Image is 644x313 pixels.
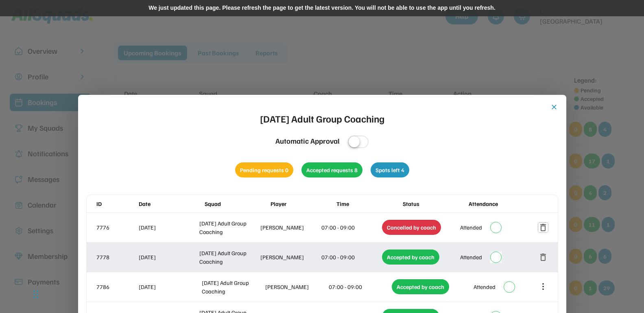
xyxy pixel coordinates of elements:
div: ID [96,199,137,208]
div: Accepted by coach [392,279,449,294]
div: Automatic Approval [275,136,340,147]
div: Player [271,199,335,208]
div: Date [139,199,203,208]
div: Time [336,199,401,208]
div: Attended [474,282,496,291]
div: [DATE] Adult Group Coaching [199,249,259,266]
div: Attendance [469,199,533,208]
button: delete [538,252,548,262]
div: Cancelled by coach [382,220,441,235]
div: [DATE] Adult Group Coaching [199,219,259,236]
div: Attended [460,223,482,232]
div: 07:00 - 09:00 [321,223,381,232]
div: 07:00 - 09:00 [321,253,381,261]
div: Status [403,199,467,208]
div: [PERSON_NAME] [260,223,320,232]
div: [DATE] Adult Group Coaching [202,278,264,295]
div: Accepted by coach [382,250,439,265]
button: close [550,103,558,111]
div: Attended [460,253,482,261]
div: Pending requests 0 [235,162,293,177]
div: [PERSON_NAME] [260,253,320,261]
div: [DATE] Adult Group Coaching [260,111,384,126]
div: Spots left 4 [371,162,409,177]
button: delete [538,223,548,232]
div: 07:00 - 09:00 [329,282,391,291]
div: Accepted requests 8 [301,162,362,177]
div: Squad [205,199,269,208]
div: [PERSON_NAME] [265,282,327,291]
